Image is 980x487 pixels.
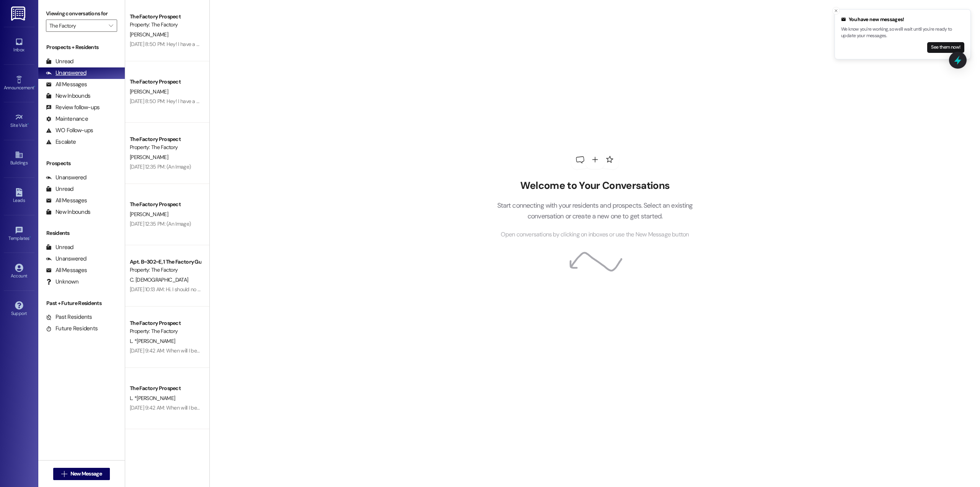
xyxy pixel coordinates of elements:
[130,266,201,274] div: Property: The Factory
[38,159,125,167] div: Prospects
[130,384,201,392] div: The Factory Prospect
[130,41,648,48] div: [DATE] 8:50 PM: Hey! I have a question, according to the email sent out [DATE], move out inspecti...
[46,243,73,251] div: Unread
[28,121,29,127] span: •
[46,255,87,263] div: Unanswered
[38,299,125,307] div: Past + Future Residents
[130,258,201,266] div: Apt. B~302~E, 1 The Factory Guarantors
[46,266,87,274] div: All Messages
[46,69,87,77] div: Unanswered
[130,135,201,143] div: The Factory Prospect
[109,23,113,29] i: 
[4,111,34,131] a: Site Visit •
[53,468,110,480] button: New Message
[46,92,90,100] div: New Inbounds
[46,138,76,146] div: Escalate
[130,211,168,218] span: [PERSON_NAME]
[34,84,35,89] span: •
[46,185,73,193] div: Unread
[130,395,175,402] span: L. *[PERSON_NAME]
[46,80,87,89] div: All Messages
[130,13,201,21] div: The Factory Prospect
[4,299,34,320] a: Support
[4,261,34,282] a: Account
[4,35,34,56] a: Inbox
[130,154,168,161] span: [PERSON_NAME]
[70,470,102,478] span: New Message
[4,148,34,169] a: Buildings
[485,200,704,222] p: Start connecting with your residents and prospects. Select an existing conversation or create a n...
[130,338,175,344] span: L. *[PERSON_NAME]
[832,7,840,15] button: Close toast
[130,276,188,283] span: C. [DEMOGRAPHIC_DATA]
[46,313,92,321] div: Past Residents
[130,319,201,327] div: The Factory Prospect
[11,7,27,21] img: ResiDesk Logo
[130,143,201,151] div: Property: The Factory
[841,26,964,39] p: We know you're working, so we'll wait until you're ready to update your messages.
[46,103,100,112] div: Review follow-ups
[4,186,34,207] a: Leads
[927,42,964,53] button: See them now!
[130,88,168,95] span: [PERSON_NAME]
[46,174,87,182] div: Unanswered
[46,126,93,134] div: WO Follow-ups
[501,230,689,239] span: Open conversations by clicking on inboxes or use the New Message button
[841,16,964,23] div: You have new messages!
[46,208,90,216] div: New Inbounds
[38,229,125,237] div: Residents
[130,200,201,208] div: The Factory Prospect
[46,278,78,286] div: Unknown
[61,471,67,477] i: 
[130,347,255,354] div: [DATE] 9:42 AM: When will I be getting my deposit back?
[46,197,87,205] div: All Messages
[38,43,125,51] div: Prospects + Residents
[130,78,201,86] div: The Factory Prospect
[130,327,201,335] div: Property: The Factory
[46,325,98,333] div: Future Residents
[130,31,168,38] span: [PERSON_NAME]
[130,286,312,293] div: [DATE] 10:13 AM: Hi. I should no longer be a guarantor on [PERSON_NAME] contract
[130,404,255,411] div: [DATE] 9:42 AM: When will I be getting my deposit back?
[130,220,191,227] div: [DATE] 12:35 PM: (An Image)
[130,98,648,105] div: [DATE] 8:50 PM: Hey! I have a question, according to the email sent out [DATE], move out inspecti...
[130,21,201,29] div: Property: The Factory
[29,234,31,240] span: •
[46,8,117,20] label: Viewing conversations for
[130,163,191,170] div: [DATE] 12:35 PM: (An Image)
[46,57,73,66] div: Unread
[49,20,105,32] input: All communities
[4,224,34,244] a: Templates •
[46,115,88,123] div: Maintenance
[485,180,704,192] h2: Welcome to Your Conversations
